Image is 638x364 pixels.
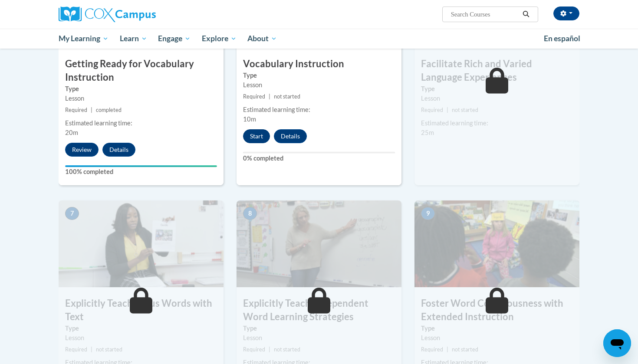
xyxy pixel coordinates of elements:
[237,297,401,324] h3: Explicitly Teach Independent Word Learning Strategies
[243,93,265,100] span: Required
[274,346,300,353] span: not started
[65,324,217,333] label: Type
[421,324,573,333] label: Type
[414,57,579,84] h3: Facilitate Rich and Varied Language Experiences
[447,346,448,353] span: |
[65,129,78,136] span: 20m
[65,84,217,94] label: Type
[447,107,448,113] span: |
[520,9,533,20] button: Search
[243,115,256,123] span: 10m
[421,129,434,136] span: 25m
[421,118,573,128] div: Estimated learning time:
[274,129,307,143] button: Details
[421,84,573,94] label: Type
[421,333,573,343] div: Lesson
[152,29,196,49] a: Engage
[414,297,579,324] h3: Foster Word Consciousness with Extended Instruction
[243,105,395,115] div: Estimated learning time:
[59,7,156,22] img: Cox Campus
[59,33,109,44] span: My Learning
[120,33,147,44] span: Learn
[243,80,395,90] div: Lesson
[553,7,579,20] button: Account Settings
[421,107,443,113] span: Required
[450,9,520,20] input: Search Courses
[269,93,270,100] span: |
[158,33,191,44] span: Engage
[452,346,478,353] span: not started
[46,29,592,49] div: Main menu
[237,57,401,71] h3: Vocabulary Instruction
[237,200,401,287] img: Course Image
[65,143,99,157] button: Review
[243,71,395,80] label: Type
[544,34,580,43] span: En español
[243,129,270,143] button: Start
[247,33,277,44] span: About
[96,107,122,113] span: completed
[603,329,631,357] iframe: Button to launch messaging window
[65,207,79,220] span: 7
[202,33,237,44] span: Explore
[414,200,579,287] img: Course Image
[65,167,217,177] label: 100% completed
[65,118,217,128] div: Estimated learning time:
[65,107,87,113] span: Required
[243,154,395,163] label: 0% completed
[196,29,242,49] a: Explore
[65,346,87,353] span: Required
[102,143,135,157] button: Details
[243,324,395,333] label: Type
[269,346,270,353] span: |
[243,333,395,343] div: Lesson
[96,346,122,353] span: not started
[91,107,92,113] span: |
[452,107,478,113] span: not started
[243,346,265,353] span: Required
[274,93,300,100] span: not started
[421,207,435,220] span: 9
[421,346,443,353] span: Required
[91,346,92,353] span: |
[421,94,573,103] div: Lesson
[538,30,586,48] a: En español
[59,57,224,84] h3: Getting Ready for Vocabulary Instruction
[65,165,217,167] div: Your progress
[65,94,217,103] div: Lesson
[59,200,224,287] img: Course Image
[242,29,283,49] a: About
[243,207,257,220] span: 8
[59,7,224,22] a: Cox Campus
[53,29,114,49] a: My Learning
[59,297,224,324] h3: Explicitly Teach Focus Words with Text
[65,333,217,343] div: Lesson
[114,29,153,49] a: Learn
